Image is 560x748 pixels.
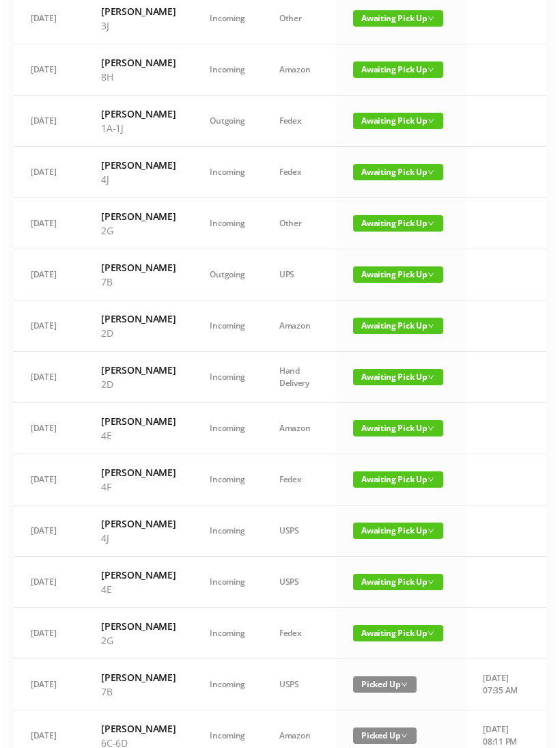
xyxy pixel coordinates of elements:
td: Incoming [193,147,262,198]
span: Awaiting Pick Up [353,215,443,232]
p: 2D [101,377,176,391]
td: Amazon [262,301,336,352]
i: icon: down [428,579,434,585]
td: Other [262,198,336,249]
p: 4F [101,480,176,494]
td: Incoming [193,301,262,352]
p: 3J [101,18,176,33]
span: Awaiting Pick Up [353,113,443,129]
span: Awaiting Pick Up [353,266,443,283]
span: Awaiting Pick Up [353,61,443,78]
p: 8H [101,70,176,84]
span: Awaiting Pick Up [353,574,443,590]
span: Awaiting Pick Up [353,420,443,437]
td: Incoming [193,352,262,403]
h6: [PERSON_NAME] [101,465,176,480]
p: 4E [101,428,176,443]
td: [DATE] [14,44,84,96]
i: icon: down [428,271,434,278]
i: icon: down [401,681,408,688]
p: 1A-1J [101,121,176,135]
p: 2G [101,633,176,648]
i: icon: down [428,322,434,329]
i: icon: down [428,169,434,176]
p: 4J [101,531,176,545]
td: Incoming [193,505,262,557]
h6: [PERSON_NAME] [101,414,176,428]
td: Incoming [193,454,262,505]
td: [DATE] [14,608,84,659]
i: icon: down [428,476,434,483]
td: Incoming [193,608,262,659]
h6: [PERSON_NAME] [101,670,176,684]
td: Incoming [193,659,262,710]
span: Awaiting Pick Up [353,625,443,641]
i: icon: down [428,66,434,73]
td: [DATE] 07:35 AM [466,659,537,710]
td: Outgoing [193,96,262,147]
td: [DATE] [14,198,84,249]
i: icon: down [428,630,434,637]
td: Fedex [262,454,336,505]
td: Amazon [262,44,336,96]
td: UPS [262,249,336,301]
h6: [PERSON_NAME] [101,209,176,223]
td: Fedex [262,96,336,147]
h6: [PERSON_NAME] [101,619,176,633]
i: icon: down [428,220,434,227]
i: icon: down [428,15,434,22]
i: icon: down [401,732,408,739]
span: Picked Up [353,728,417,744]
td: Incoming [193,403,262,454]
h6: [PERSON_NAME] [101,55,176,70]
i: icon: down [428,374,434,380]
span: Awaiting Pick Up [353,318,443,334]
span: Picked Up [353,676,417,693]
i: icon: down [428,425,434,432]
h6: [PERSON_NAME] [101,158,176,172]
i: icon: down [428,117,434,124]
td: Incoming [193,44,262,96]
td: Amazon [262,403,336,454]
td: [DATE] [14,454,84,505]
span: Awaiting Pick Up [353,471,443,488]
h6: [PERSON_NAME] [101,721,176,736]
p: 7B [101,275,176,289]
span: Awaiting Pick Up [353,523,443,539]
span: Awaiting Pick Up [353,164,443,180]
p: 4J [101,172,176,186]
td: Outgoing [193,249,262,301]
p: 7B [101,684,176,699]
td: Incoming [193,557,262,608]
td: [DATE] [14,249,84,301]
td: Fedex [262,147,336,198]
td: [DATE] [14,301,84,352]
td: Fedex [262,608,336,659]
td: USPS [262,505,336,557]
td: [DATE] [14,403,84,454]
i: icon: down [428,527,434,534]
td: [DATE] [14,352,84,403]
td: USPS [262,557,336,608]
span: Awaiting Pick Up [353,10,443,27]
h6: [PERSON_NAME] [101,363,176,377]
h6: [PERSON_NAME] [101,4,176,18]
td: [DATE] [14,659,84,710]
h6: [PERSON_NAME] [101,516,176,531]
td: Hand Delivery [262,352,336,403]
td: [DATE] [14,96,84,147]
h6: [PERSON_NAME] [101,260,176,275]
td: [DATE] [14,557,84,608]
p: 4E [101,582,176,596]
td: USPS [262,659,336,710]
p: 2D [101,326,176,340]
h6: [PERSON_NAME] [101,107,176,121]
td: [DATE] [14,505,84,557]
span: Awaiting Pick Up [353,369,443,385]
td: [DATE] [14,147,84,198]
td: Incoming [193,198,262,249]
h6: [PERSON_NAME] [101,568,176,582]
p: 2G [101,223,176,238]
h6: [PERSON_NAME] [101,311,176,326]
